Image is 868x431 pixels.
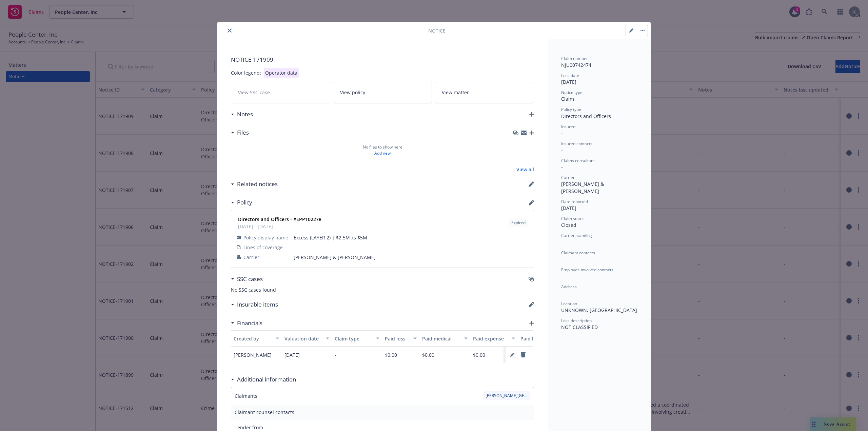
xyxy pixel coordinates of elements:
span: Carrier [243,254,259,261]
span: Location [561,301,577,307]
button: Valuation date [282,330,332,347]
button: Claim type [332,330,382,347]
a: pencil [508,351,516,359]
div: $0.00 [473,351,485,358]
strong: Directors and Officers - #EPP102278 [238,216,321,222]
div: [DATE] [284,351,300,358]
h3: Related notices [237,180,278,189]
div: Related notices [231,180,278,189]
div: Created by [234,335,272,342]
span: Notice type [561,90,583,95]
div: Color legend: [231,69,261,76]
div: Claim type [335,335,372,342]
span: Tender from [235,424,332,431]
span: Loss date [561,73,579,78]
span: [DATE] - [DATE] [238,223,321,230]
span: Employee involved contacts [561,267,613,273]
div: Paid medical [422,335,460,342]
div: $0.00 [385,351,397,358]
span: - [561,256,563,262]
span: Carrier standing [561,233,592,238]
div: [DATE] [561,204,637,212]
span: Claimants [235,392,332,399]
div: Insurable items [231,300,278,309]
h3: Insurable items [237,300,278,309]
span: - [561,273,563,279]
span: NOTICE- 171909 [231,56,534,64]
span: View policy [340,89,365,96]
span: - [561,147,563,153]
div: Additional information [231,375,296,384]
span: No files to show here [363,144,402,150]
a: remove [519,351,527,359]
div: Paid loss [385,335,409,342]
div: [PERSON_NAME] & [PERSON_NAME] [561,180,637,195]
span: Claimant contacts [561,250,595,256]
div: Financials [231,319,262,328]
div: NJU00742474 [561,61,637,68]
div: Paid expense [473,335,508,342]
div: Valuation date [284,335,322,342]
button: Paid bodily injury [518,330,570,347]
span: No SSC cases found [231,286,534,293]
div: [PERSON_NAME] [231,347,282,363]
span: Expired [511,220,526,226]
div: SSC cases [231,275,263,283]
div: Notes [231,110,253,119]
span: Claims consultant [561,158,595,163]
span: - [561,290,563,296]
span: Lines of coverage [243,244,283,251]
span: - [561,130,563,136]
span: - [561,239,563,246]
div: Directors and Officers [561,113,637,120]
span: Insured [561,124,575,130]
span: Claim number [561,56,588,61]
span: Claim status [561,216,585,221]
div: Closed [561,221,637,229]
button: Paid expense [470,330,518,347]
button: Paid medical [419,330,470,347]
div: Paid bodily injury [520,335,560,342]
span: Carrier [561,175,575,180]
div: NOT CLASSIFIED [561,324,637,331]
a: View policy [333,82,432,103]
a: Add new [374,150,391,156]
div: Claim [561,95,637,102]
div: Policy [231,198,252,207]
div: Files [231,128,249,137]
h3: Notes [237,110,253,119]
h3: Files [237,128,249,137]
span: [PERSON_NAME][GEOGRAPHIC_DATA] [486,393,528,399]
span: Notice [428,27,446,34]
span: Insured contacts [561,141,592,146]
span: [PERSON_NAME] & [PERSON_NAME] [294,254,528,261]
span: - [529,424,530,431]
h3: Policy [237,198,252,207]
span: - [561,164,563,170]
h3: Additional information [237,375,296,384]
div: - [332,347,382,363]
div: Operator data [264,68,299,78]
h3: SSC cases [237,275,263,283]
span: Policy display name [243,234,288,241]
div: $0.00 [422,351,434,358]
a: View all [516,166,534,173]
span: - [529,409,530,416]
button: close [225,26,234,35]
a: View matter [435,82,534,103]
span: Loss description [561,318,592,324]
span: Date reported [561,199,588,204]
span: Claimant counsel contacts [235,409,332,416]
div: [DATE] [561,78,637,85]
h3: Financials [237,319,262,328]
span: Address [561,284,577,290]
span: View matter [442,89,469,96]
div: UNKNOWN, [GEOGRAPHIC_DATA] [561,307,637,314]
span: Excess (LAYER 2) | $2.5M xs $5M [294,234,528,241]
span: Policy type [561,106,581,112]
button: Created by [231,330,282,347]
button: Paid loss [382,330,419,347]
